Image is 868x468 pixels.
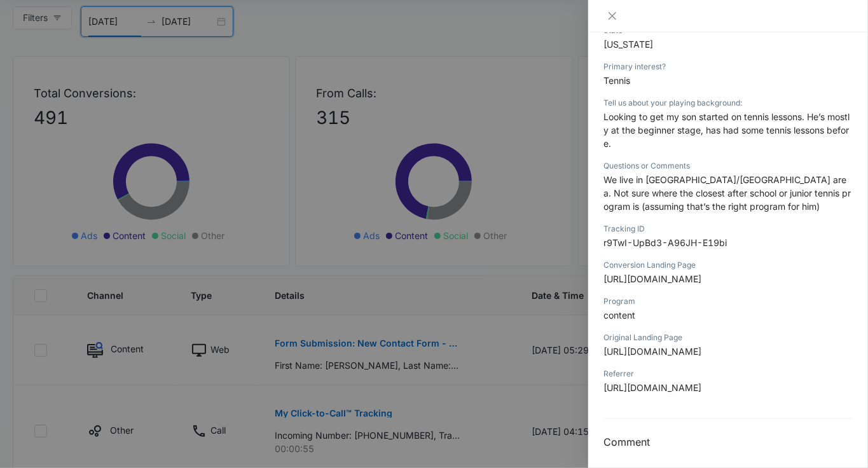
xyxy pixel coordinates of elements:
[603,111,850,149] span: Looking to get my son started on tennis lessons. He’s mostly at the beginner stage, has had some ...
[603,346,701,357] span: [URL][DOMAIN_NAME]
[607,11,617,21] span: close
[603,174,851,212] span: We live in [GEOGRAPHIC_DATA]/[GEOGRAPHIC_DATA] area. Not sure where the closest after school or j...
[603,382,701,393] span: [URL][DOMAIN_NAME]
[603,61,853,72] div: Primary interest?
[603,259,853,271] div: Conversion Landing Page
[603,160,853,172] div: Questions or Comments
[603,273,701,284] span: [URL][DOMAIN_NAME]
[603,39,653,50] span: [US_STATE]
[603,75,630,86] span: Tennis
[603,434,853,450] h3: Comment
[603,296,853,307] div: Program
[603,10,621,22] button: Close
[603,368,853,380] div: Referrer
[603,310,635,320] span: content
[603,97,853,109] div: Tell us about your playing background:
[603,223,853,235] div: Tracking ID
[603,332,853,343] div: Original Landing Page
[603,237,727,248] span: r9TwI-UpBd3-A96JH-E19bi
